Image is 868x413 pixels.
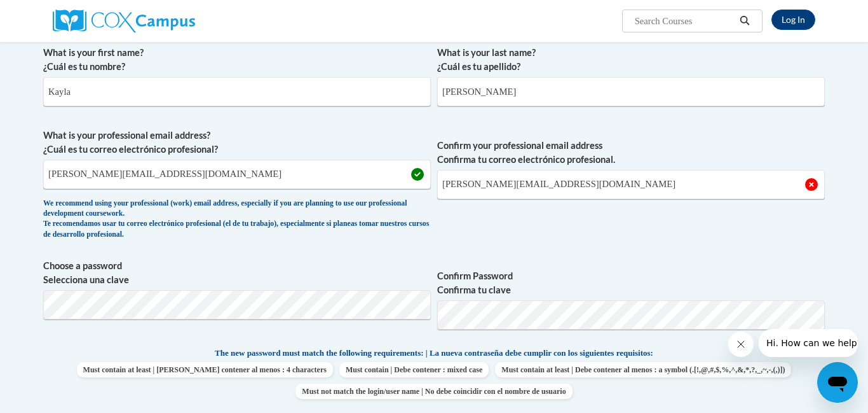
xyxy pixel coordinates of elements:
input: Metadata input [437,77,825,106]
span: Must not match the login/user name | No debe coincidir con el nombre de usuario [295,384,572,399]
span: Must contain at least | [PERSON_NAME] contener al menos : 4 characters [77,362,333,377]
label: What is your last name? ¿Cuál es tu apellido? [437,46,825,74]
input: Search Courses [634,13,735,29]
label: What is your professional email address? ¿Cuál es tu correo electrónico profesional? [43,129,431,157]
iframe: Button to launch messaging window [817,362,858,403]
input: Metadata input [43,160,431,189]
span: Hi. How can we help? [8,9,103,19]
label: Choose a password Selecciona una clave [43,259,431,287]
a: Log In [771,10,815,30]
span: Must contain at least | Debe contener al menos : a symbol (.[!,@,#,$,%,^,&,*,?,_,~,-,(,)]) [495,362,791,377]
label: What is your first name? ¿Cuál es tu nombre? [43,46,431,74]
input: Metadata input [43,77,431,106]
input: Required [437,170,825,199]
div: We recommend using your professional (work) email address, especially if you are planning to use ... [43,199,431,241]
button: Search [735,13,754,29]
label: Confirm Password Confirma tu clave [437,269,825,297]
label: Confirm your professional email address Confirma tu correo electrónico profesional. [437,139,825,167]
img: Cox Campus [53,10,195,32]
span: Must contain | Debe contener : mixed case [339,362,489,377]
iframe: Close message [728,332,754,357]
iframe: Message from company [759,329,858,357]
span: The new password must match the following requirements: | La nueva contraseña debe cumplir con lo... [215,347,653,359]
